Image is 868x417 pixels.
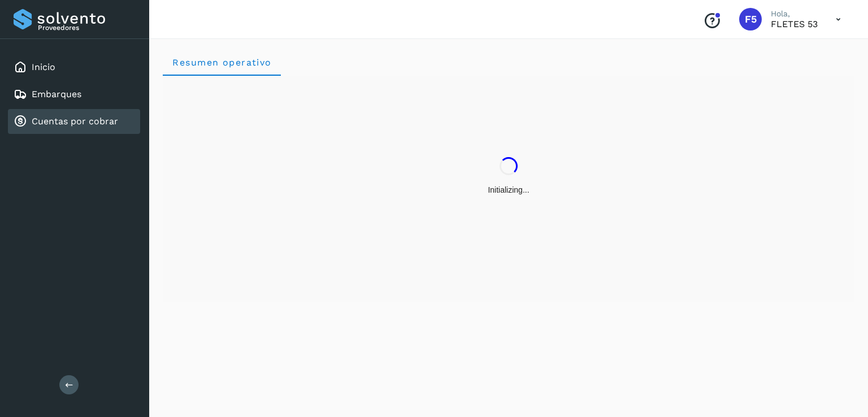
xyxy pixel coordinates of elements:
[32,89,81,99] a: Embarques
[8,82,140,107] div: Embarques
[8,55,140,80] div: Inicio
[8,109,140,134] div: Cuentas por cobrar
[32,116,118,127] a: Cuentas por cobrar
[771,9,818,19] p: Hola,
[771,19,818,29] p: FLETES 53
[38,24,136,32] p: Proveedores
[172,57,272,68] span: Resumen operativo
[32,62,55,72] a: Inicio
